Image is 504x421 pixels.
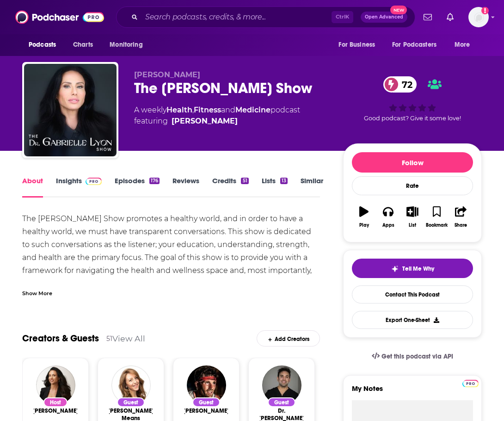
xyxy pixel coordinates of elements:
[468,7,489,27] img: User Profile
[103,36,154,54] button: open menu
[235,105,270,114] a: Medicine
[376,200,400,234] button: Apps
[301,176,323,198] a: Similar
[112,334,145,343] a: View All
[268,397,295,407] div: Guest
[352,285,473,303] a: Contact This Podcast
[262,365,301,405] img: Dr. Adeel Khan
[192,105,194,114] span: ,
[386,36,450,54] button: open menu
[449,200,473,234] button: Share
[194,105,221,114] a: Fitness
[393,76,417,93] span: 72
[187,365,226,405] img: Zach Bitter
[332,11,353,23] span: Ctrl K
[67,36,98,54] a: Charts
[149,178,160,184] div: 176
[192,397,220,407] div: Guest
[86,178,102,185] img: Podchaser Pro
[468,7,489,27] span: Logged in as nicole.koremenos
[352,384,473,400] label: My Notes
[262,176,288,198] a: Lists13
[32,407,79,415] a: Dr. Gabrielle Lyon
[383,76,417,93] a: 72
[212,176,248,198] a: Credits51
[402,265,434,272] span: Tell Me Why
[134,105,300,127] div: A weekly podcast
[110,38,142,51] span: Monitoring
[116,6,415,28] div: Search podcasts, credits, & more...
[352,259,473,278] button: tell me why sparkleTell Me Why
[280,178,288,184] div: 13
[22,36,68,54] button: open menu
[361,12,407,23] button: Open AdvancedNew
[455,38,470,51] span: More
[343,70,482,128] div: 72Good podcast? Give it some love!
[56,176,102,198] a: InsightsPodchaser Pro
[391,265,399,272] img: tell me why sparkle
[352,311,473,329] button: Export One-Sheet
[420,9,436,25] a: Show notifications dropdown
[15,8,104,26] img: Podchaser - Follow, Share and Rate Podcasts
[390,6,407,14] span: New
[382,223,394,228] div: Apps
[443,9,457,25] a: Show notifications dropdown
[141,10,332,25] input: Search podcasts, credits, & more...
[338,38,375,51] span: For Business
[134,116,300,127] span: featuring
[400,200,424,234] button: List
[468,7,489,27] button: Show profile menu
[183,407,229,415] span: [PERSON_NAME]
[166,105,192,114] a: Health
[221,105,235,114] span: and
[22,333,99,344] a: Creators & Guests
[73,38,93,51] span: Charts
[106,334,112,343] div: 51
[134,70,200,79] span: [PERSON_NAME]
[22,176,43,198] a: About
[364,345,461,368] a: Get this podcast via API
[36,365,75,405] img: Dr. Gabrielle Lyon
[448,36,482,54] button: open menu
[115,176,160,198] a: Episodes176
[364,115,461,122] span: Good podcast? Give it some love!
[392,38,436,51] span: For Podcasters
[352,176,473,195] div: Rate
[241,178,248,184] div: 51
[117,397,145,407] div: Guest
[43,397,68,407] div: Host
[111,365,151,405] img: Dr. Casey Means
[172,116,238,127] a: Dr. Gabrielle Lyon
[352,200,376,234] button: Play
[32,407,79,415] span: [PERSON_NAME]
[481,7,489,14] svg: Add a profile image
[381,353,453,360] span: Get this podcast via API
[29,38,56,51] span: Podcasts
[424,200,449,234] button: Bookmark
[462,378,479,387] a: Pro website
[183,407,229,415] a: Zach Bitter
[257,330,320,347] div: Add Creators
[409,223,416,228] div: List
[359,223,369,228] div: Play
[172,176,199,198] a: Reviews
[352,152,473,173] button: Follow
[332,36,387,54] button: open menu
[22,212,320,368] div: The [PERSON_NAME] Show promotes a healthy world, and in order to have a healthy world, we must ha...
[455,223,467,228] div: Share
[426,223,448,228] div: Bookmark
[365,15,403,19] span: Open Advanced
[24,64,117,156] img: The Dr. Gabrielle Lyon Show
[462,380,479,387] img: Podchaser Pro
